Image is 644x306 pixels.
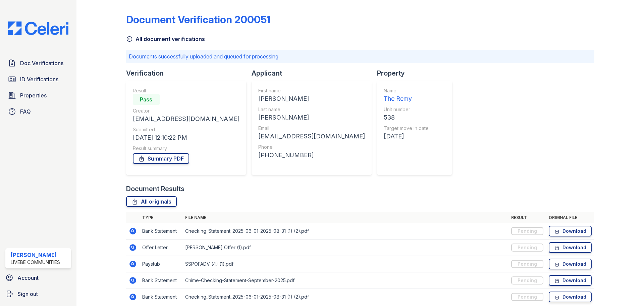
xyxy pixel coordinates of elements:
[258,144,365,150] div: Phone
[258,87,365,94] div: First name
[549,259,592,269] a: Download
[384,94,429,103] div: The Remy
[133,126,239,133] div: Submitted
[133,145,239,152] div: Result summary
[508,212,546,223] th: Result
[182,256,508,272] td: SSPOFADV (4) (1).pdf
[126,35,205,43] a: All document verifications
[126,13,270,26] div: Document Verification 200051
[20,75,58,83] span: ID Verifications
[126,69,252,78] div: Verification
[133,114,239,124] div: [EMAIL_ADDRESS][DOMAIN_NAME]
[549,292,592,302] a: Download
[384,106,429,113] div: Unit number
[384,113,429,122] div: 538
[5,89,71,102] a: Properties
[252,69,377,78] div: Applicant
[549,275,592,286] a: Download
[20,107,31,116] span: FAQ
[129,52,592,60] p: Documents successfully uploaded and queued for processing
[511,276,543,285] div: Pending
[5,105,71,118] a: FAQ
[384,87,429,94] div: Name
[182,272,508,289] td: Chime-Checking-Statement-September-2025.pdf
[3,21,74,35] img: CE_Logo_Blue-a8612792a0a2168367f1c8372b55b34899dd931a85d93a1a3d3e32e68fde9ad4.png
[20,59,63,67] span: Doc Verifications
[384,132,429,141] div: [DATE]
[140,223,182,239] td: Bank Statement
[140,289,182,305] td: Bank Statement
[258,125,365,132] div: Email
[182,239,508,256] td: [PERSON_NAME] Offer (1).pdf
[182,289,508,305] td: Checking_Statement_2025-06-01-2025-08-31 (1) (2).pdf
[133,87,239,94] div: Result
[3,271,74,285] a: Account
[182,223,508,239] td: Checking_Statement_2025-06-01-2025-08-31 (1) (2).pdf
[126,196,177,207] a: All originals
[546,212,594,223] th: Original file
[133,107,239,114] div: Creator
[5,73,71,86] a: ID Verifications
[17,274,39,282] span: Account
[384,125,429,132] div: Target move in date
[3,287,74,301] a: Sign out
[511,244,543,252] div: Pending
[11,251,60,259] div: [PERSON_NAME]
[258,132,365,141] div: [EMAIL_ADDRESS][DOMAIN_NAME]
[549,242,592,253] a: Download
[140,272,182,289] td: Bank Statement
[140,256,182,272] td: Paystub
[140,212,182,223] th: Type
[511,227,543,235] div: Pending
[140,239,182,256] td: Offer Letter
[17,290,38,298] span: Sign out
[133,153,189,164] a: Summary PDF
[258,113,365,122] div: [PERSON_NAME]
[133,133,239,142] div: [DATE] 12:10:22 PM
[549,226,592,236] a: Download
[258,106,365,113] div: Last name
[133,94,160,105] div: Pass
[126,184,184,193] div: Document Results
[20,91,47,99] span: Properties
[511,293,543,301] div: Pending
[377,69,458,78] div: Property
[5,56,71,70] a: Doc Verifications
[511,260,543,268] div: Pending
[258,150,365,160] div: [PHONE_NUMBER]
[258,94,365,103] div: [PERSON_NAME]
[182,212,508,223] th: File name
[11,259,60,266] div: LiveBe Communities
[384,87,429,103] a: Name The Remy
